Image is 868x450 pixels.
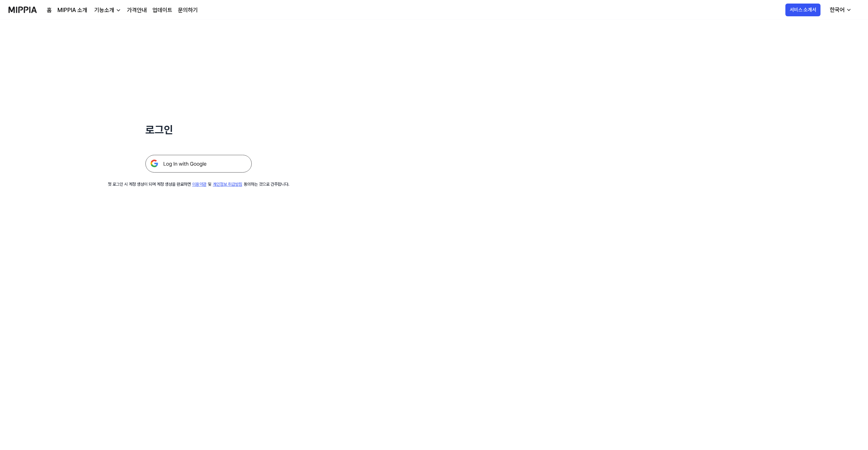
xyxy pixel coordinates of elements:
h1: 로그인 [145,122,252,138]
img: 구글 로그인 버튼 [145,155,252,173]
a: 가격안내 [127,6,147,15]
button: 기능소개 [93,6,121,15]
img: down [116,7,121,13]
a: 업데이트 [152,6,172,15]
a: 개인정보 취급방침 [213,182,242,187]
a: 이용약관 [192,182,206,187]
div: 한국어 [828,6,846,14]
div: 기능소개 [93,6,116,15]
a: MIPPIA 소개 [57,6,87,15]
div: 첫 로그인 시 계정 생성이 되며 계정 생성을 완료하면 및 동의하는 것으로 간주합니다. [108,181,289,187]
a: 홈 [47,6,52,15]
button: 서비스 소개서 [785,4,820,16]
button: 한국어 [824,3,856,17]
a: 문의하기 [178,6,198,15]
